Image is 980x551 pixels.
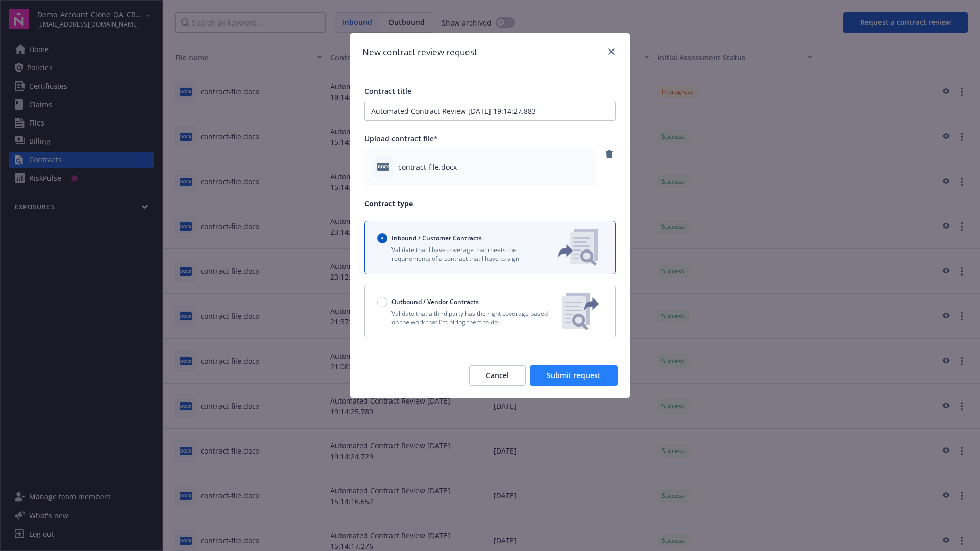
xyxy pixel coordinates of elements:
[391,297,479,306] span: Outbound / Vendor Contracts
[377,297,387,307] input: Outbound / Vendor Contracts
[547,370,601,380] span: Submit request
[364,134,438,143] span: Upload contract file*
[377,233,387,243] input: Inbound / Customer Contracts
[364,221,616,274] button: Inbound / Customer ContractsValidate that I have coverage that meets the requirements of a contra...
[377,163,389,170] span: docx
[377,309,554,327] p: Validate that a third party has the right coverage based on the work that I'm hiring them to do
[364,86,411,96] span: Contract title
[603,148,616,160] a: remove
[469,365,526,386] button: Cancel
[364,285,616,338] button: Outbound / Vendor ContractsValidate that a third party has the right coverage based on the work t...
[486,370,509,380] span: Cancel
[605,45,618,58] a: close
[377,245,542,263] p: Validate that I have coverage that meets the requirements of a contract that I have to sign
[391,234,482,242] span: Inbound / Customer Contracts
[364,198,616,209] p: Contract type
[362,45,477,59] h1: New contract review request
[398,162,457,172] span: contract-file.docx
[364,101,616,121] input: Enter a title for this contract
[530,365,618,386] button: Submit request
